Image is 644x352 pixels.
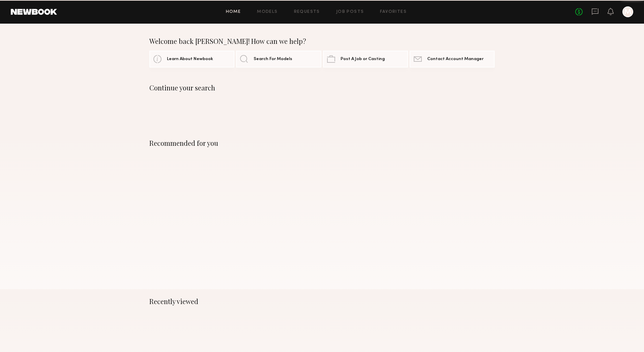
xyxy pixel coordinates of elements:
span: Learn About Newbook [167,57,213,61]
div: Recently viewed [149,297,495,305]
div: Recommended for you [149,139,495,147]
a: Models [257,10,277,14]
span: Contact Account Manager [427,57,484,61]
a: Requests [294,10,320,14]
a: M [622,6,633,17]
span: Post A Job or Casting [341,57,385,61]
a: Learn About Newbook [149,51,234,67]
a: Job Posts [336,10,364,14]
a: Post A Job or Casting [323,51,408,67]
div: Continue your search [149,84,495,92]
a: Home [226,10,241,14]
a: Search For Models [236,51,321,67]
span: Search For Models [254,57,292,61]
div: Welcome back [PERSON_NAME]! How can we help? [149,37,495,45]
a: Favorites [380,10,407,14]
a: Contact Account Manager [410,51,495,67]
